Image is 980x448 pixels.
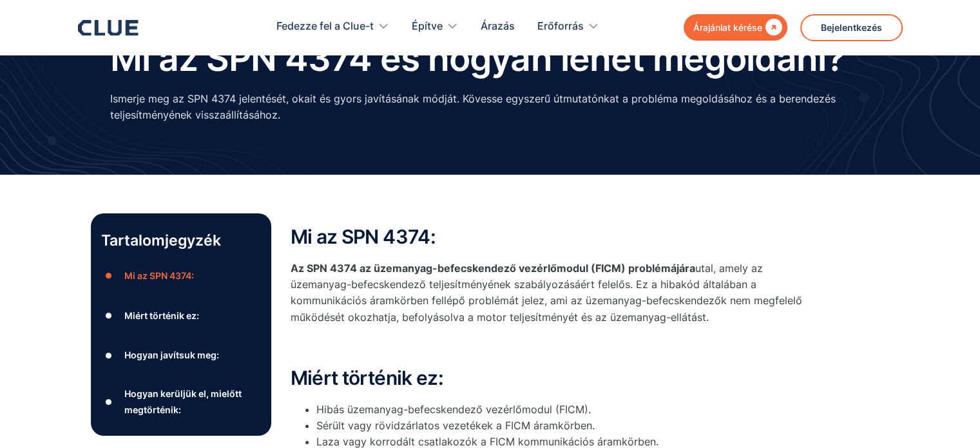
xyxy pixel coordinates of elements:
[684,14,787,41] a: Árajánlat kérése
[276,6,389,47] div: Fedezze fel a Clue-t
[101,266,261,286] a: ●Mi az SPN 4374:
[105,271,113,280] font: ●
[110,92,836,121] font: Ismerje meg az SPN 4374 jelentését, okait és gyors javításának módját. Kövesse egyszerű útmutatón...
[316,435,658,448] font: Laza vagy korrodált csatlakozók a FICM kommunikációs áramkörben.
[821,22,882,33] font: Bejelentkezés
[291,262,695,275] font: Az SPN 4374 az üzemanyag-befecskendező vezérlőmodul (FICM) problémájára
[276,19,374,32] font: Fedezze fel a Clue-t
[291,262,802,324] font: , amely az üzemanyag-befecskendező teljesítményének szabályozásáért felelős. Ez a hibakód általáb...
[101,346,261,365] a: ●Hogyan javítsuk meg:
[291,366,443,389] font: Miért történik ez:
[481,19,515,32] font: Árazás
[124,388,241,415] font: Hogyan kerüljük el, mielőtt megtörténik:
[291,225,436,248] font: Mi az SPN 4374:
[481,6,515,47] a: Árazás
[101,385,261,418] a: ●Hogyan kerüljük el, mielőtt megtörténik:
[316,419,595,432] font: Sérült vagy rövidzárlatos vezetékek a FICM áramkörben.
[316,403,591,416] font: Hibás üzemanyag-befecskendező vezérlőmodul (FICM).
[412,19,443,32] font: Építve
[101,231,221,249] font: Tartalomjegyzék
[105,397,113,407] font: ●
[110,37,845,79] font: Mi az SPN 4374 és hogyan lehet megoldani?
[412,6,458,47] div: Építve
[124,270,193,281] font: Mi az SPN 4374:
[124,349,218,360] font: Hogyan javítsuk meg:
[693,22,762,33] font: Árajánlat kérése
[537,19,584,32] font: Erőforrás
[124,310,198,321] font: Miért történik ez:
[800,14,903,41] a: Bejelentkezés
[765,19,782,35] font: 
[105,311,113,320] font: ●
[105,351,113,360] font: ●
[537,6,599,47] div: Erőforrás
[101,306,261,326] a: ●Miért történik ez:
[695,262,713,275] font: utal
